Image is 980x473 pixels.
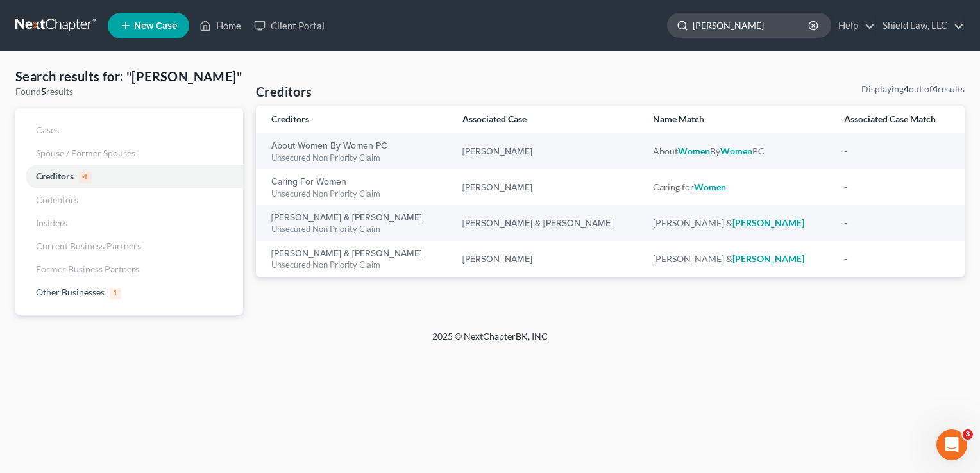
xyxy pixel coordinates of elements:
[653,181,824,194] div: Caring for
[462,219,613,228] a: [PERSON_NAME] & [PERSON_NAME]
[462,255,532,264] a: [PERSON_NAME]
[452,106,643,133] th: Associated Case
[248,14,331,37] a: Client Portal
[844,217,949,229] div: -
[844,145,949,158] div: -
[15,281,243,304] a: Other Businesses1
[256,83,312,101] h4: Creditors
[834,106,965,133] th: Associated Case Match
[963,429,973,440] span: 3
[462,183,532,192] a: [PERSON_NAME]
[271,259,442,271] div: Unsecured Non Priority Claim
[643,106,834,133] th: Name Match
[124,330,856,353] div: 2025 © NextChapterBK, INC
[844,181,949,194] div: -
[694,181,726,192] em: Women
[933,83,938,94] strong: 4
[832,14,875,37] a: Help
[36,147,135,158] span: Spouse / Former Spouses
[936,429,967,460] iframe: Intercom live chat
[15,142,243,165] a: Spouse / Former Spouses
[653,253,824,265] div: [PERSON_NAME] &
[36,170,74,181] span: Creditors
[36,194,78,205] span: Codebtors
[256,106,452,133] th: Creditors
[271,178,346,187] a: Caring for Women
[271,152,442,164] div: Unsecured Non Priority Claim
[732,253,804,264] em: [PERSON_NAME]
[110,288,121,299] span: 1
[693,13,810,37] input: Search by name...
[876,14,964,37] a: Shield Law, LLC
[15,188,243,212] a: Codebtors
[904,83,909,94] strong: 4
[15,235,243,258] a: Current Business Partners
[36,124,59,135] span: Cases
[678,145,710,156] em: Women
[15,258,243,281] a: Former Business Partners
[36,217,67,228] span: Insiders
[193,14,248,37] a: Home
[134,21,177,31] span: New Case
[36,263,139,274] span: Former Business Partners
[653,217,824,229] div: [PERSON_NAME] &
[271,249,422,258] a: [PERSON_NAME] & [PERSON_NAME]
[732,217,804,228] em: [PERSON_NAME]
[720,145,752,156] em: Women
[15,165,243,188] a: Creditors4
[15,212,243,235] a: Insiders
[15,67,243,85] h4: Search results for: "[PERSON_NAME]"
[271,213,422,222] a: [PERSON_NAME] & [PERSON_NAME]
[15,85,243,98] div: Found results
[36,286,105,297] span: Other Businesses
[653,145,824,158] div: About By PC
[271,142,387,151] a: About Women By Women PC
[36,240,141,251] span: Current Business Partners
[844,253,949,265] div: -
[271,223,442,235] div: Unsecured Non Priority Claim
[41,86,46,97] strong: 5
[15,119,243,142] a: Cases
[79,172,92,183] span: 4
[462,147,532,156] a: [PERSON_NAME]
[271,188,442,200] div: Unsecured Non Priority Claim
[861,83,965,95] div: Displaying out of results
